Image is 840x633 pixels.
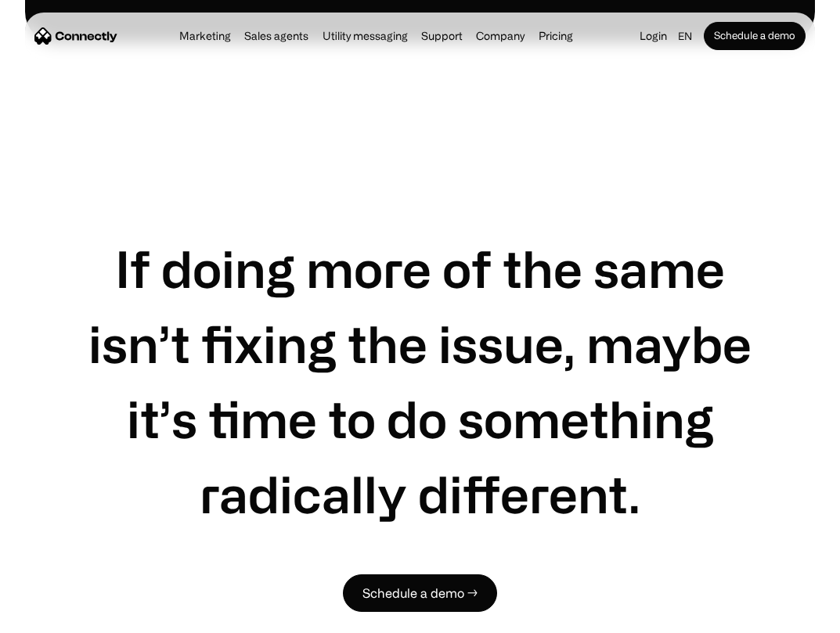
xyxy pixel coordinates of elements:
[476,25,525,47] div: Company
[635,25,672,47] a: Login
[31,606,94,628] ul: Language list
[175,30,236,42] a: Marketing
[34,24,117,48] a: home
[416,30,467,42] a: Support
[343,574,497,612] a: Schedule a demo →
[318,30,413,42] a: Utility messaging
[534,30,578,42] a: Pricing
[678,25,692,47] div: en
[672,25,704,47] div: en
[88,231,752,531] h1: If doing more of the same isn’t fixing the issue, maybe it’s time to do something radically diffe...
[471,25,529,47] div: Company
[704,22,806,50] a: Schedule a demo
[240,30,313,42] a: Sales agents
[16,604,94,628] aside: Language selected: English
